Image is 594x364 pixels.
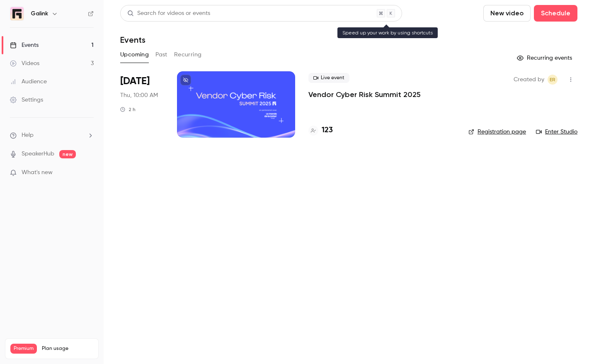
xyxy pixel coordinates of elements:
[514,75,544,85] span: Created by
[10,7,24,20] img: Galink
[59,150,76,158] span: new
[84,169,94,177] iframe: Noticeable Trigger
[468,128,526,136] a: Registration page
[127,9,210,18] div: Search for videos or events
[10,344,37,354] span: Premium
[483,5,531,22] button: New video
[513,51,577,65] button: Recurring events
[10,96,43,104] div: Settings
[120,35,145,45] h1: Events
[308,73,349,83] span: Live event
[308,125,333,136] a: 123
[22,131,34,140] span: Help
[10,41,39,49] div: Events
[10,78,47,86] div: Audience
[120,106,136,113] div: 2 h
[120,71,164,138] div: Oct 2 Thu, 10:00 AM (Europe/Paris)
[155,48,167,61] button: Past
[174,48,202,61] button: Recurring
[534,5,577,22] button: Schedule
[548,75,558,85] span: Etienne Retout
[120,48,149,61] button: Upcoming
[550,75,555,85] span: ER
[536,128,577,136] a: Enter Studio
[10,131,94,140] li: help-dropdown-opener
[31,10,48,18] h6: Galink
[10,59,39,68] div: Videos
[322,125,333,136] h4: 123
[42,345,93,352] span: Plan usage
[22,168,53,177] span: What's new
[120,75,150,88] span: [DATE]
[308,90,421,99] a: Vendor Cyber Risk Summit 2025
[22,150,54,158] a: SpeakerHub
[120,91,158,99] span: Thu, 10:00 AM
